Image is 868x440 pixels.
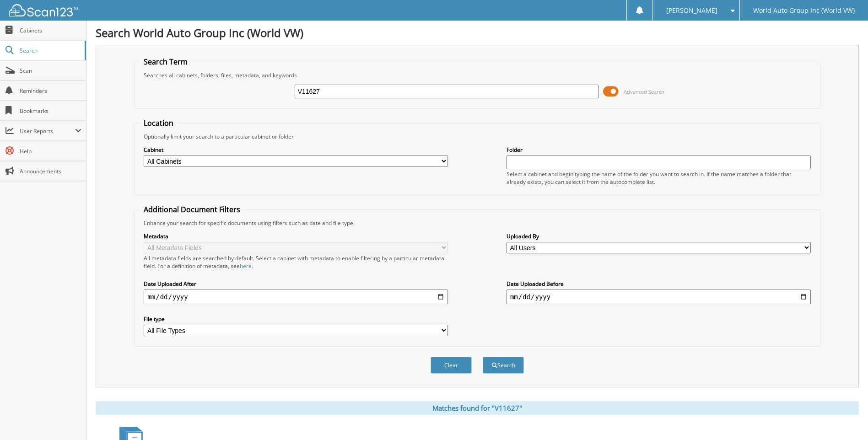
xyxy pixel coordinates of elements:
span: Advanced Search [624,88,664,95]
label: Folder [507,146,811,154]
img: scan123-logo-white.svg [9,4,78,16]
input: start [144,290,448,304]
label: Date Uploaded Before [507,280,811,288]
h1: Search World Auto Group Inc (World VW) [96,25,859,40]
legend: Additional Document Filters [139,204,245,215]
div: Searches all cabinets, folders, files, metadata, and keywords [139,71,815,79]
span: Bookmarks [20,107,81,115]
label: File type [144,315,448,323]
button: Search [483,357,524,374]
span: [PERSON_NAME] [666,8,717,13]
button: Clear [431,357,472,374]
legend: Location [139,118,178,128]
span: World Auto Group Inc (World VW) [753,8,855,13]
span: Search [20,47,80,54]
span: User Reports [20,127,75,135]
span: Scan [20,67,81,75]
span: Help [20,147,81,155]
div: All metadata fields are searched by default. Select a cabinet with metadata to enable filtering b... [144,254,448,270]
div: Enhance your search for specific documents using filters such as date and file type. [139,219,815,227]
div: Select a cabinet and begin typing the name of the folder you want to search in. If the name match... [507,170,811,186]
a: here [240,262,252,270]
label: Date Uploaded After [144,280,448,288]
span: Announcements [20,167,81,175]
label: Metadata [144,232,448,240]
input: end [507,290,811,304]
label: Cabinet [144,146,448,154]
label: Uploaded By [507,232,811,240]
legend: Search Term [139,57,192,67]
span: Reminders [20,87,81,95]
span: Cabinets [20,27,81,34]
div: Optionally limit your search to a particular cabinet or folder [139,133,815,140]
div: Matches found for "V11627" [96,401,859,415]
